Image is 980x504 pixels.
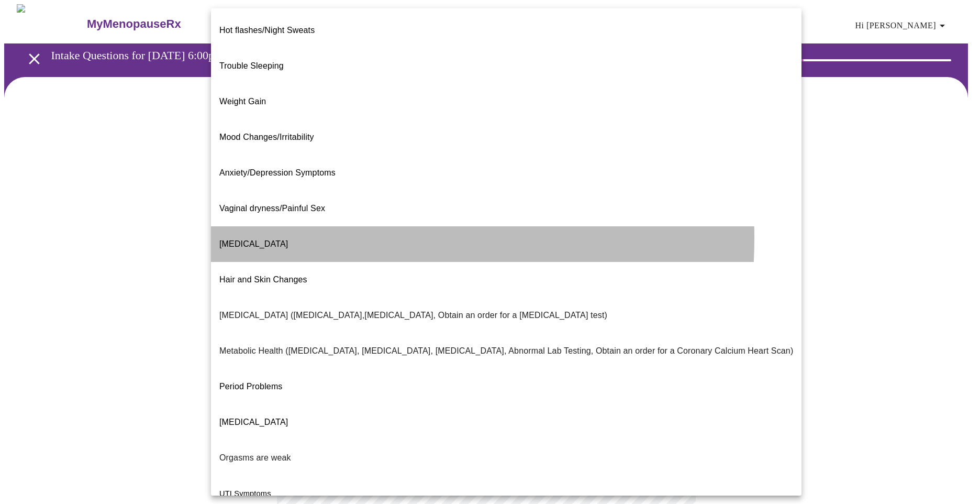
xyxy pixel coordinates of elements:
[219,168,336,177] span: Anxiety/Depression Symptoms
[219,239,288,248] span: [MEDICAL_DATA]
[219,61,284,70] span: Trouble Sleeping
[219,452,291,464] p: Orgasms are weak
[219,26,315,35] span: Hot flashes/Night Sweats
[219,204,325,213] span: Vaginal dryness/Painful Sex
[219,418,288,426] span: [MEDICAL_DATA]
[219,489,271,498] span: UTI Symptoms
[219,309,607,322] p: [MEDICAL_DATA] ([MEDICAL_DATA],[MEDICAL_DATA], Obtain an order for a [MEDICAL_DATA] test)
[219,382,283,391] span: Period Problems
[219,275,307,284] span: Hair and Skin Changes
[219,345,793,357] p: Metabolic Health ([MEDICAL_DATA], [MEDICAL_DATA], [MEDICAL_DATA], Abnormal Lab Testing, Obtain an...
[219,133,314,141] span: Mood Changes/Irritability
[219,97,266,106] span: Weight Gain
